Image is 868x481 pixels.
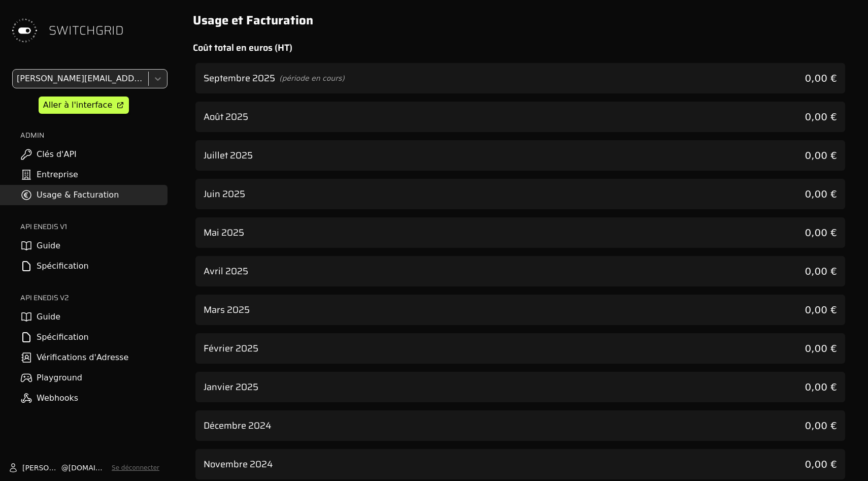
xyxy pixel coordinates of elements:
[61,463,69,473] span: @
[805,303,837,317] span: 0,00 €
[204,419,272,433] h3: Décembre 2024
[204,457,273,471] h3: Novembre 2024
[805,187,837,201] span: 0,00 €
[204,187,245,201] h3: Juin 2025
[69,463,108,473] span: [DOMAIN_NAME]
[20,293,168,303] h2: API ENEDIS v2
[805,110,837,124] span: 0,00 €
[193,41,848,55] h2: Coût total en euros (HT)
[204,148,253,163] h3: Juillet 2025
[195,102,845,132] div: voir les détails
[204,110,248,124] h3: Août 2025
[805,264,837,278] span: 0,00 €
[195,449,845,479] div: voir les détails
[279,73,345,83] span: (période en cours)
[204,380,258,394] h3: Janvier 2025
[204,303,250,317] h3: Mars 2025
[195,217,845,248] div: voir les détails
[195,410,845,441] div: voir les détails
[805,419,837,433] span: 0,00 €
[20,221,168,232] h2: API ENEDIS v1
[204,264,248,278] h3: Avril 2025
[195,140,845,171] div: voir les détails
[204,226,244,240] h3: Mai 2025
[112,464,159,472] button: Se déconnecter
[39,97,129,114] a: Aller à l'interface
[805,341,837,356] span: 0,00 €
[805,457,837,471] span: 0,00 €
[195,295,845,325] div: voir les détails
[805,226,837,240] span: 0,00 €
[204,341,258,356] h3: Février 2025
[193,12,848,28] h1: Usage et Facturation
[204,71,275,85] h3: Septembre 2025
[195,63,845,93] div: voir les détails
[20,130,168,140] h2: ADMIN
[22,463,61,473] span: [PERSON_NAME]
[195,179,845,209] div: voir les détails
[805,148,837,163] span: 0,00 €
[49,22,124,39] span: SWITCHGRID
[195,333,845,364] div: voir les détails
[43,99,112,111] div: Aller à l'interface
[8,14,41,47] img: Switchgrid Logo
[195,256,845,286] div: voir les détails
[805,380,837,394] span: 0,00 €
[805,71,837,85] span: 0,00 €
[195,372,845,402] div: voir les détails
